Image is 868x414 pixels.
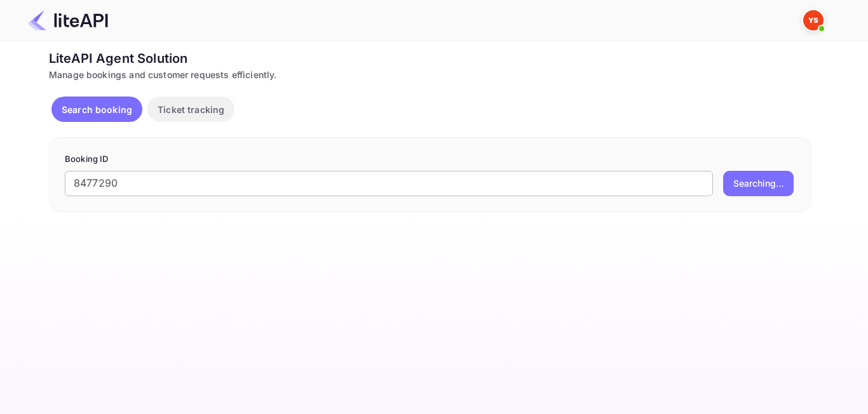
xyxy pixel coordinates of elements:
[49,49,811,68] div: LiteAPI Agent Solution
[62,103,132,116] p: Search booking
[158,103,224,116] p: Ticket tracking
[65,171,713,196] input: Enter Booking ID (e.g., 63782194)
[28,10,108,30] img: LiteAPI Logo
[723,171,794,196] button: Searching...
[49,68,811,81] div: Manage bookings and customer requests efficiently.
[65,153,796,166] p: Booking ID
[803,10,824,30] img: Yandex Support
